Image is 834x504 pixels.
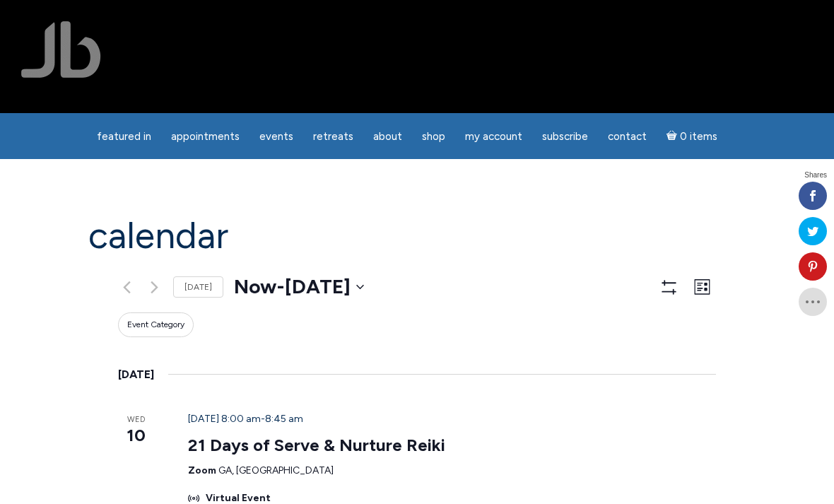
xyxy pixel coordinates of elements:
span: 0 items [680,131,717,142]
span: 10 [118,423,154,447]
button: Event Category [118,312,194,337]
span: Shares [804,172,827,179]
span: 8:45 am [265,413,303,425]
span: Retreats [313,130,353,143]
a: featured in [88,123,160,151]
a: [DATE] [173,276,223,298]
span: My Account [465,130,522,143]
span: Event Category [127,319,184,331]
span: Subscribe [542,130,588,143]
a: Contact [599,123,655,151]
a: Subscribe [534,123,597,151]
span: Contact [608,130,647,143]
span: [DATE] [285,274,351,298]
span: - [276,273,285,301]
a: Retreats [305,123,362,151]
span: GA, [GEOGRAPHIC_DATA] [218,464,334,476]
span: About [373,130,402,143]
button: Now - [DATE] [234,273,364,301]
a: Next Events [146,279,163,295]
img: Jamie Butler. The Everyday Medium [21,21,101,78]
h1: Calendar [88,216,746,256]
a: Cart0 items [658,122,726,151]
span: Zoom [188,464,216,476]
a: My Account [457,123,531,151]
time: [DATE] [118,365,154,384]
span: Shop [422,130,445,143]
span: Appointments [171,130,240,143]
span: Now [234,274,276,298]
a: Appointments [163,123,248,151]
a: Events [251,123,302,151]
span: featured in [97,130,151,143]
span: Events [259,130,293,143]
time: - [188,413,303,425]
a: About [365,123,411,151]
i: Cart [666,130,680,143]
a: Shop [413,123,454,151]
span: [DATE] 8:00 am [188,413,261,425]
a: Previous Events [118,279,135,295]
span: Wed [118,414,154,426]
a: 21 Days of Serve & Nurture Reiki [188,435,445,456]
